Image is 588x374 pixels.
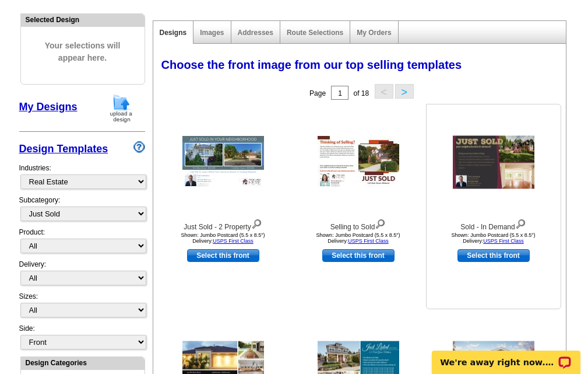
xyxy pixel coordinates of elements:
img: Sold - In Demand [453,136,534,189]
a: Route Selections [287,29,343,37]
a: USPS First Class [348,238,389,244]
a: use this design [322,249,395,262]
img: Just Sold - 2 Property [182,136,264,188]
a: use this design [457,249,530,262]
div: Selling to Sold [294,216,422,232]
img: view design details [375,216,386,229]
div: Industries: [19,157,145,195]
a: My Designs [19,101,78,113]
span: of 18 [353,89,369,97]
div: Subcategory: [19,195,145,227]
div: Product: [19,227,145,259]
span: Your selections will appear here. [30,28,136,76]
img: design-wizard-help-icon.png [133,141,145,153]
iframe: LiveChat chat widget [424,337,588,374]
a: USPS First Class [213,238,253,244]
div: Shown: Jumbo Postcard (5.5 x 8.5") Delivery: [429,232,558,244]
div: Selected Design [21,14,145,25]
button: < [375,84,393,99]
img: upload-design [106,93,136,123]
span: Page [309,89,326,97]
a: Addresses [238,29,273,37]
a: use this design [187,249,259,262]
div: Sizes: [19,291,145,323]
span: Choose the front image from our top selling templates [161,58,462,71]
img: view design details [251,216,262,229]
img: view design details [515,216,526,229]
div: Shown: Jumbo Postcard (5.5 x 8.5") Delivery: [294,232,422,244]
div: Sold - In Demand [429,216,558,232]
div: Just Sold - 2 Property [159,216,287,232]
div: Shown: Jumbo Postcard (5.5 x 8.5") Delivery: [159,232,287,244]
a: Design Templates [19,143,108,155]
a: Images [200,29,224,37]
div: Side: [19,323,145,351]
img: Selling to Sold [318,136,399,188]
div: Delivery: [19,259,145,291]
a: Designs [160,29,187,37]
div: Design Categories [21,357,145,368]
a: My Orders [357,29,391,37]
a: USPS First Class [483,238,524,244]
button: > [395,84,414,99]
